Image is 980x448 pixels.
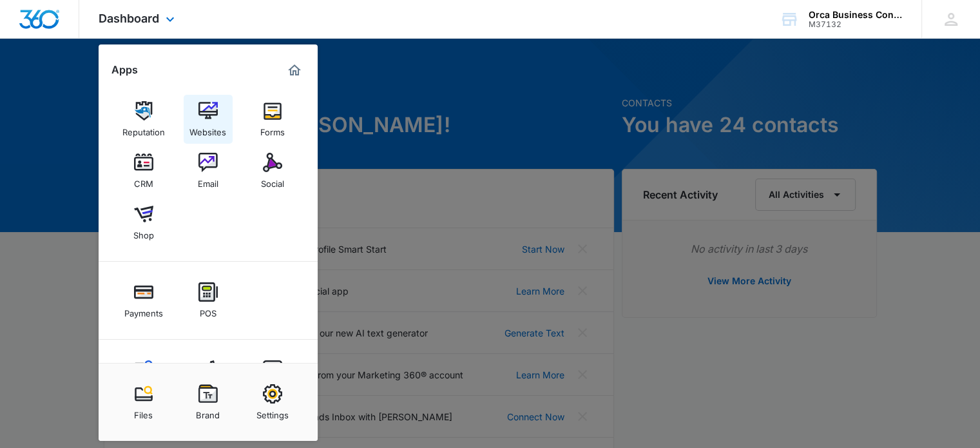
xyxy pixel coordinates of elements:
span: Dashboard [99,12,159,25]
div: Files [134,404,153,420]
a: Shop [119,198,168,247]
div: Email [198,172,218,189]
div: Payments [124,302,163,318]
h2: Apps [111,64,138,76]
a: Marketing 360® Dashboard [284,60,305,81]
a: CRM [119,146,168,195]
a: Payments [119,276,168,325]
a: Websites [184,95,233,144]
div: Brand [196,404,220,420]
a: Forms [248,95,297,144]
div: Settings [256,404,289,420]
a: Intelligence [248,354,297,403]
div: Social [261,172,284,189]
div: Forms [260,121,285,137]
a: POS [184,276,233,325]
a: Reputation [119,95,168,144]
div: Shop [133,224,154,240]
a: Email [184,146,233,195]
a: Brand [184,378,233,427]
div: Reputation [122,121,165,137]
div: account id [809,20,903,29]
a: Files [119,378,168,427]
div: POS [200,302,216,318]
a: Content [119,354,168,403]
a: Ads [184,354,233,403]
a: Settings [248,378,297,427]
div: account name [809,10,903,20]
a: Social [248,146,297,195]
div: CRM [134,172,153,189]
div: Websites [189,121,226,137]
